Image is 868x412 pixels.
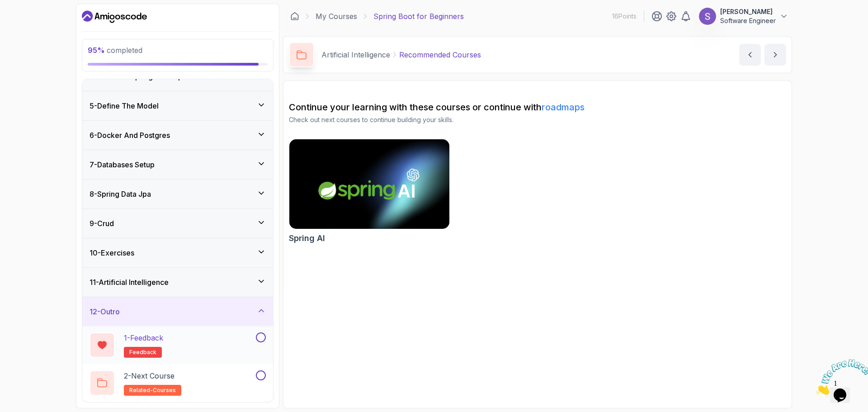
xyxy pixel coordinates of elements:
span: completed [88,46,142,55]
button: 9-Crud [82,209,273,238]
a: Dashboard [290,12,299,21]
a: Dashboard [82,9,147,24]
button: 1-Feedbackfeedback [90,332,266,358]
button: 5-Define The Model [82,91,273,120]
h3: 12 - Outro [90,306,120,317]
button: 10-Exercises [82,238,273,267]
p: 2 - Next Course [124,370,175,381]
p: Check out next courses to continue building your skills. [289,115,786,124]
h3: 11 - Artificial Intelligence [90,277,169,288]
h2: Continue your learning with these courses or continue with [289,101,786,114]
button: 8-Spring Data Jpa [82,180,273,208]
h3: 9 - Crud [90,218,114,229]
p: 16 Points [612,12,637,21]
span: 1 [4,4,7,11]
p: Artificial Intelligence [321,49,390,60]
h3: 10 - Exercises [90,247,134,258]
img: Chat attention grabber [4,4,60,39]
button: previous content [739,44,761,66]
a: roadmaps [542,102,585,113]
button: 12-Outro [82,297,273,326]
img: Spring AI card [289,139,449,229]
button: 2-Next Courserelated-courses [90,370,266,396]
h2: Spring AI [289,232,325,245]
p: Recommended Courses [399,49,481,60]
h3: 7 - Databases Setup [90,159,155,170]
iframe: chat widget [812,355,868,398]
p: Software Engineer [720,16,776,25]
h3: 6 - Docker And Postgres [90,130,170,141]
a: My Courses [316,11,357,22]
button: 7-Databases Setup [82,150,273,179]
span: feedback [129,349,156,356]
span: related-courses [129,387,176,394]
button: 6-Docker And Postgres [82,121,273,150]
button: next content [764,44,786,66]
span: 95 % [88,46,105,55]
a: Spring AI cardSpring AI [289,139,450,245]
p: 1 - Feedback [124,332,163,343]
p: [PERSON_NAME] [720,7,776,16]
button: user profile image[PERSON_NAME]Software Engineer [698,7,788,25]
p: Spring Boot for Beginners [373,11,464,22]
button: 11-Artificial Intelligence [82,268,273,297]
h3: 5 - Define The Model [90,100,159,111]
h3: 8 - Spring Data Jpa [90,189,151,199]
img: user profile image [699,8,716,25]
